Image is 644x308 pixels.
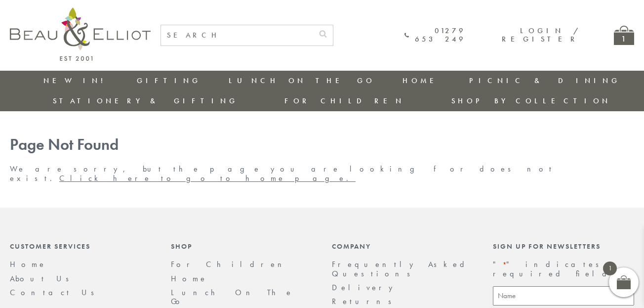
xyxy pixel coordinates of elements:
a: Returns [332,296,398,307]
input: SEARCH [161,25,313,45]
img: logo [10,7,151,61]
a: Lunch On The Go [229,76,375,86]
a: New in! [43,76,110,86]
a: Gifting [137,76,201,86]
h1: Page Not Found [10,136,634,154]
a: Contact Us [10,287,101,298]
a: For Children [171,259,289,269]
p: " " indicates required fields [493,260,634,278]
a: Lunch On The Go [171,287,293,307]
a: Home [402,76,442,86]
span: 1 [603,262,617,275]
a: Login / Register [502,26,579,44]
div: Company [332,242,473,250]
input: Name [493,286,634,306]
div: Shop [171,242,312,250]
a: Delivery [332,282,398,293]
a: Frequently Asked Questions [332,259,471,278]
a: Shop by collection [451,96,611,106]
div: Sign up for newsletters [493,242,634,250]
a: Home [171,273,207,284]
a: About Us [10,273,76,284]
a: 01279 653 249 [404,27,466,44]
a: 1 [614,26,634,45]
a: Home [10,259,46,269]
a: For Children [284,96,404,106]
a: Click here to go to home page. [59,173,356,183]
a: Stationery & Gifting [53,96,238,106]
a: Picnic & Dining [469,76,620,86]
div: Customer Services [10,242,151,250]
